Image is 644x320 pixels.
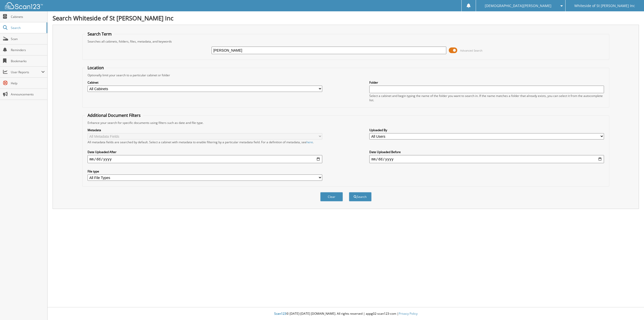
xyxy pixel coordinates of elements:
label: File type [88,169,322,173]
h1: Search Whiteside of St [PERSON_NAME] Inc [53,14,639,22]
span: User Reports [11,70,41,74]
label: Folder [369,80,604,85]
label: Date Uploaded After [88,150,322,154]
span: Help [11,81,45,85]
input: end [369,155,604,163]
a: Privacy Policy [399,311,418,316]
div: Searches all cabinets, folders, files, metadata, and keywords [85,39,607,44]
span: Search [11,26,44,30]
span: Scan [11,37,45,41]
span: Advanced Search [460,49,482,52]
label: Date Uploaded Before [369,150,604,154]
div: Enhance your search for specific documents using filters such as date and file type. [85,121,607,125]
span: Announcements [11,92,45,96]
span: Whiteside of St [PERSON_NAME] Inc [574,4,635,7]
legend: Additional Document Filters [85,113,143,118]
label: Cabinet [88,80,322,85]
span: Bookmarks [11,59,45,63]
iframe: Chat Widget [619,296,644,320]
span: Scan123 [274,311,286,316]
div: © [DATE]-[DATE] [DOMAIN_NAME]. All rights reserved | appg02-scan123-com | [48,308,644,320]
legend: Search Term [85,31,114,37]
button: Search [349,192,372,201]
label: Uploaded By [369,128,604,132]
img: scan123-logo-white.svg [5,2,43,9]
div: Select a cabinet and begin typing the name of the folder you want to search in. If the name match... [369,94,604,102]
div: Optionally limit your search to a particular cabinet or folder [85,73,607,77]
a: here [306,140,313,144]
div: All metadata fields are searched by default. Select a cabinet with metadata to enable filtering b... [88,140,322,144]
span: Reminders [11,48,45,52]
button: Clear [320,192,343,201]
legend: Location [85,65,106,70]
label: Metadata [88,128,322,132]
span: Cabinets [11,15,45,19]
span: [DEMOGRAPHIC_DATA][PERSON_NAME] [485,4,551,7]
input: start [88,155,322,163]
